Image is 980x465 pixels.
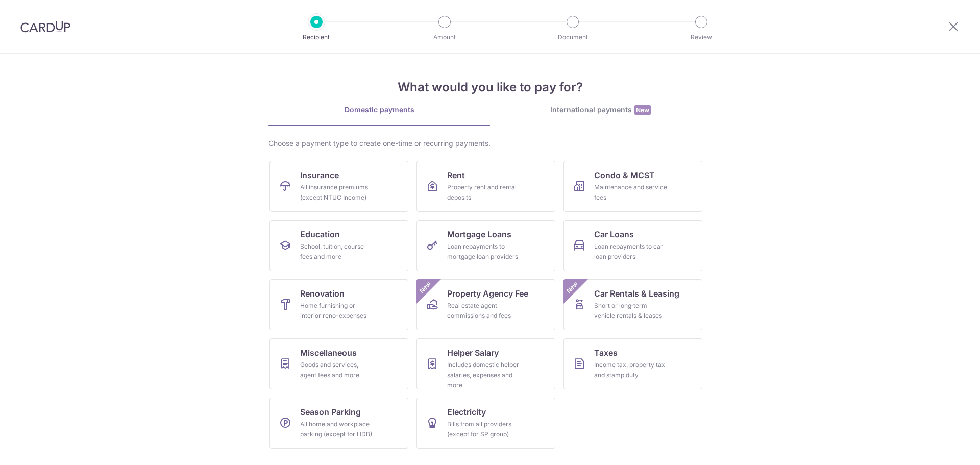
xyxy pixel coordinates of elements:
[279,32,354,42] p: Recipient
[490,105,712,115] div: International payments
[563,161,702,212] a: Condo & MCSTMaintenance and service fees
[269,220,408,271] a: EducationSchool, tuition, course fees and more
[594,301,668,321] div: Short or long‑term vehicle rentals & leases
[269,279,408,330] a: RenovationHome furnishing or interior reno-expenses
[447,360,521,390] div: Includes domestic helper salaries, expenses and more
[594,241,668,262] div: Loan repayments to car loan providers
[563,279,702,330] a: Car Rentals & LeasingShort or long‑term vehicle rentals & leasesNew
[594,182,668,203] div: Maintenance and service fees
[20,20,70,33] img: CardUp
[564,279,581,296] span: New
[447,182,521,203] div: Property rent and rental deposits
[268,105,490,115] div: Domestic payments
[915,434,970,460] iframe: Opens a widget where you can find more information
[300,360,374,380] div: Goods and services, agent fees and more
[594,347,618,359] span: Taxes
[300,347,357,359] span: Miscellaneous
[300,301,374,321] div: Home furnishing or interior reno-expenses
[300,228,340,240] span: Education
[300,241,374,262] div: School, tuition, course fees and more
[563,220,702,271] a: Car LoansLoan repayments to car loan providers
[416,161,555,212] a: RentProperty rent and rental deposits
[664,32,739,42] p: Review
[447,169,465,181] span: Rent
[300,182,374,203] div: All insurance premiums (except NTUC Income)
[447,228,511,240] span: Mortgage Loans
[447,301,521,321] div: Real estate agent commissions and fees
[594,169,655,181] span: Condo & MCST
[535,32,610,42] p: Document
[416,220,555,271] a: Mortgage LoansLoan repayments to mortgage loan providers
[416,398,555,449] a: ElectricityBills from all providers (except for SP group)
[447,419,521,439] div: Bills from all providers (except for SP group)
[269,338,408,389] a: MiscellaneousGoods and services, agent fees and more
[269,398,408,449] a: Season ParkingAll home and workplace parking (except for HDB)
[407,32,482,42] p: Amount
[300,406,361,418] span: Season Parking
[417,279,434,296] span: New
[594,287,679,300] span: Car Rentals & Leasing
[300,287,345,300] span: Renovation
[563,338,702,389] a: TaxesIncome tax, property tax and stamp duty
[447,406,486,418] span: Electricity
[416,279,555,330] a: Property Agency FeeReal estate agent commissions and feesNew
[268,78,712,96] h4: What would you like to pay for?
[268,138,712,149] div: Choose a payment type to create one-time or recurring payments.
[634,105,651,115] span: New
[416,338,555,389] a: Helper SalaryIncludes domestic helper salaries, expenses and more
[300,419,374,439] div: All home and workplace parking (except for HDB)
[594,228,634,240] span: Car Loans
[269,161,408,212] a: InsuranceAll insurance premiums (except NTUC Income)
[447,241,521,262] div: Loan repayments to mortgage loan providers
[447,287,528,300] span: Property Agency Fee
[594,360,668,380] div: Income tax, property tax and stamp duty
[300,169,339,181] span: Insurance
[447,347,499,359] span: Helper Salary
